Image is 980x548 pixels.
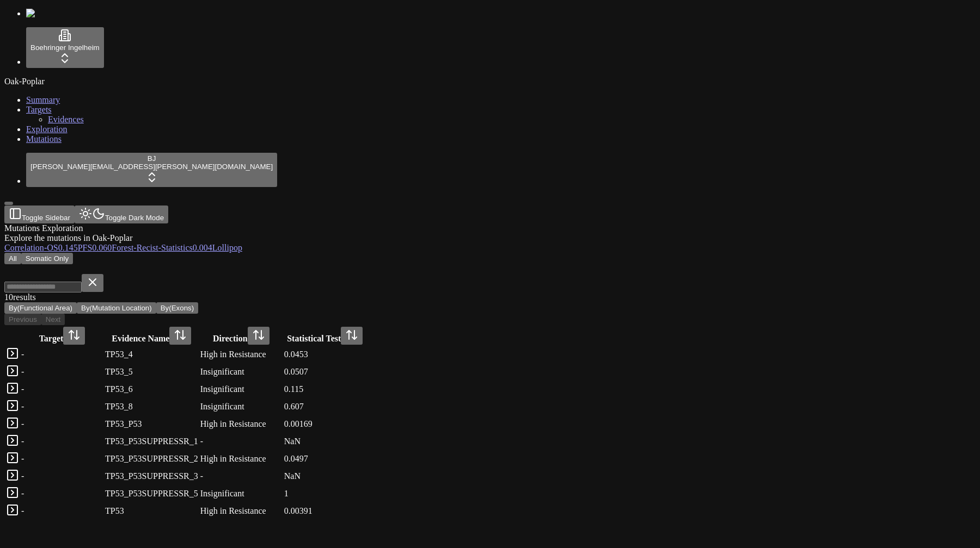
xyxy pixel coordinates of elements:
div: Target [21,327,103,345]
a: Correlation- [4,243,47,252]
div: Mutations Exploration [4,223,871,233]
span: - [44,243,47,252]
span: Forest [112,243,133,252]
span: High in Resistance [200,419,266,428]
div: - [200,471,282,481]
a: Forest- [112,243,136,252]
div: - [21,402,103,412]
a: Mutations [26,134,62,144]
span: Toggle Dark Mode [105,214,164,222]
button: Previous [4,314,41,325]
button: Toggle Sidebar [4,205,75,223]
div: TP53_8 [105,402,198,412]
span: Toggle Sidebar [22,214,70,222]
button: By(Exons) [156,302,198,314]
a: Exploration [26,124,68,134]
div: 0.0497 [284,454,366,464]
div: 1 [284,489,366,499]
span: High in Resistance [200,454,266,463]
div: - [200,437,282,446]
div: - [21,454,103,464]
div: - [21,489,103,499]
div: 0.0507 [284,367,366,377]
span: BJ [148,154,156,163]
div: TP53_P53SUPPRESSR_1 [105,437,198,446]
div: TP53_P53SUPPRESSR_5 [105,489,198,499]
span: 0.144620105677524 [58,243,78,252]
span: Statistics [161,243,193,252]
div: NaN [284,437,366,446]
div: TP53_4 [105,350,198,359]
div: 0.607 [284,402,366,412]
div: - [21,419,103,429]
div: NaN [284,471,366,481]
div: TP53_P53 [105,419,198,429]
button: By(Functional Area) [4,302,77,314]
span: High in Resistance [200,350,266,359]
span: [PERSON_NAME] [30,163,90,171]
div: 0.0453 [284,350,366,359]
a: Lollipop [212,243,242,252]
a: Statistics0.004 [161,243,212,252]
span: 0.00391 [193,243,212,252]
div: TP53_5 [105,367,198,377]
img: Numenos [26,9,68,18]
div: - [21,506,103,516]
div: - [21,350,103,359]
a: Recist- [137,243,161,252]
div: TP53_P53SUPPRESSR_3 [105,471,198,481]
a: Somatic Only [21,253,73,263]
span: Insignificant [200,384,244,394]
span: Insignificant [200,367,244,376]
button: Toggle Sidebar [4,202,13,205]
span: OS [47,243,58,252]
a: Summary [26,95,60,104]
a: Evidences [48,115,84,124]
span: 0.0595451526521349 [92,243,112,252]
a: Targets [26,105,52,114]
div: 0.00169 [284,419,366,429]
div: - [21,471,103,481]
span: Recist [137,243,158,252]
div: Statistical Test [284,327,366,345]
button: Boehringer Ingelheim [26,27,104,68]
div: 0.115 [284,384,366,394]
span: [EMAIL_ADDRESS][PERSON_NAME][DOMAIN_NAME] [90,163,273,171]
span: NaN [133,243,136,252]
button: Toggle Dark Mode [75,205,168,223]
a: OS0.145 [47,243,77,252]
a: All [4,253,21,263]
div: Explore the mutations in Oak-Poplar [4,233,871,243]
div: - [21,437,103,446]
span: PFS [78,243,93,252]
span: Insignificant [200,402,244,411]
button: Somatic Only [21,253,73,264]
span: Insignificant [200,489,244,498]
button: Next [41,314,65,325]
span: Correlation [4,243,44,252]
div: TP53 [105,506,198,516]
div: TP53_P53SUPPRESSR_2 [105,454,198,464]
div: Direction [200,327,282,345]
a: PFS0.060 [78,243,112,252]
div: Evidence Name [105,327,198,345]
span: Boehringer Ingelheim [30,43,100,52]
span: 10 result s [4,292,36,302]
button: All [4,253,21,264]
span: NaN [158,243,161,252]
button: By(Mutation Location) [77,302,156,314]
div: - [21,367,103,377]
span: High in Resistance [200,506,266,515]
div: Oak-Poplar [4,77,976,86]
button: BJ[PERSON_NAME][EMAIL_ADDRESS][PERSON_NAME][DOMAIN_NAME] [26,153,277,187]
div: - [21,384,103,394]
div: 0.00391 [284,506,366,516]
div: TP53_6 [105,384,198,394]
